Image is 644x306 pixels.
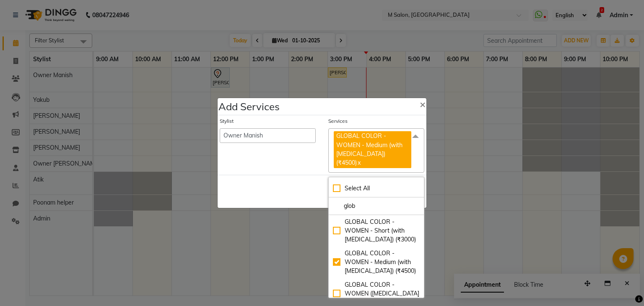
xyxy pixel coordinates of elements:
[333,202,420,210] input: multiselect-search
[333,249,420,275] div: GLOBAL COLOR - WOMEN - Medium (with [MEDICAL_DATA]) (₹4500)
[336,132,402,166] span: GLOBAL COLOR - WOMEN - Medium (with [MEDICAL_DATA]) (₹4500)
[357,159,361,166] a: x
[420,98,426,110] span: ×
[333,218,420,244] div: GLOBAL COLOR - WOMEN - Short (with [MEDICAL_DATA]) (₹3000)
[328,117,348,125] label: Services
[333,184,420,193] div: Select All
[218,99,280,114] h4: Add Services
[413,92,432,116] button: Close
[220,117,234,125] label: Stylist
